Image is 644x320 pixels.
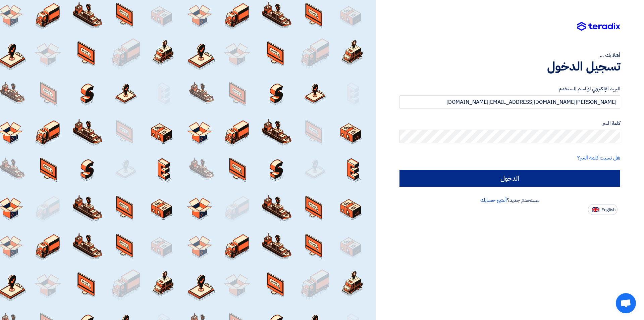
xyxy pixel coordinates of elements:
div: أهلا بك ... [399,51,620,59]
label: كلمة السر [399,120,620,127]
span: English [601,208,615,212]
a: أنشئ حسابك [480,196,507,204]
input: أدخل بريد العمل الإلكتروني او اسم المستخدم الخاص بك ... [399,95,620,109]
button: English [588,204,618,215]
div: دردشة مفتوحة [616,293,636,313]
input: الدخول [399,170,620,187]
div: مستخدم جديد؟ [399,196,620,204]
a: هل نسيت كلمة السر؟ [577,154,620,162]
label: البريد الإلكتروني او اسم المستخدم [399,85,620,93]
h1: تسجيل الدخول [399,59,620,74]
img: en-US.png [592,207,599,212]
img: Teradix logo [577,22,620,31]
